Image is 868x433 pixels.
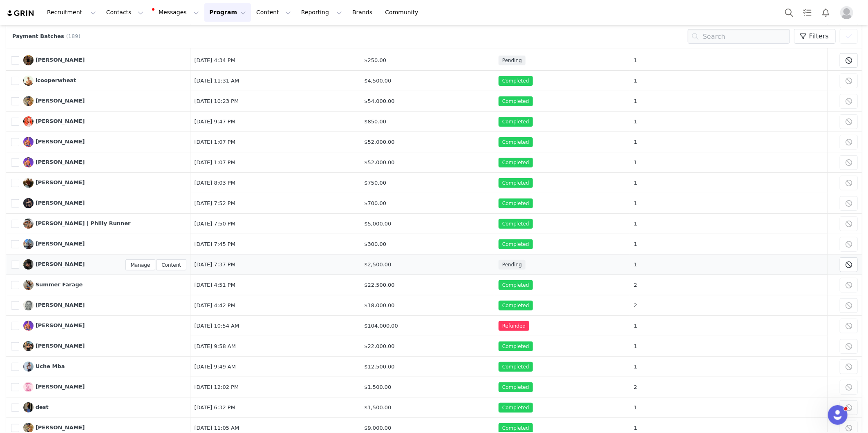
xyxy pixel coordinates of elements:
[364,57,386,63] span: $250.00
[630,173,828,193] td: 1
[630,336,828,357] td: 1
[630,397,828,418] td: 1
[190,397,360,418] td: [DATE] 6:32 PM
[36,57,85,63] span: [PERSON_NAME]
[364,180,386,186] span: $750.00
[364,241,386,247] span: $300.00
[36,159,85,165] span: [PERSON_NAME]
[364,404,391,411] span: $1,500.00
[190,336,360,357] td: [DATE] 9:58 AM
[499,219,532,229] span: Completed
[23,280,83,290] a: Summer Farage
[499,199,532,208] span: Completed
[23,321,85,331] a: [PERSON_NAME]
[36,179,85,185] span: [PERSON_NAME]
[36,200,85,206] span: [PERSON_NAME]
[190,214,360,234] td: [DATE] 7:50 PM
[23,300,85,310] a: [PERSON_NAME]
[23,423,34,433] img: Idris Doosi
[23,137,34,147] img: Joseph Shulkin
[364,139,394,145] span: $52,000.00
[23,219,131,229] a: [PERSON_NAME] | Philly Runner
[23,116,85,127] a: [PERSON_NAME]
[630,50,828,71] td: 1
[66,32,81,40] span: (189)
[499,382,532,392] span: Completed
[499,178,532,188] span: Completed
[364,98,394,104] span: $54,000.00
[36,138,85,145] span: [PERSON_NAME]
[23,382,34,392] img: Jamie
[630,357,828,377] td: 1
[190,254,360,275] td: [DATE] 7:37 PM
[23,402,49,413] a: dest
[23,341,34,351] img: Erika Rodriguez
[23,402,34,413] img: dest
[204,3,251,22] button: Program
[190,316,360,336] td: [DATE] 10:54 AM
[23,76,34,86] img: lcooperwheat
[380,3,427,22] a: Community
[630,71,828,91] td: 1
[7,9,35,17] a: grin logo
[364,343,394,349] span: $22,000.00
[630,214,828,234] td: 1
[828,405,848,425] iframe: Intercom live chat
[36,384,85,390] span: [PERSON_NAME]
[36,404,49,410] span: dest
[23,55,34,65] img: Marcy Palazzetti
[630,234,828,254] td: 1
[190,377,360,397] td: [DATE] 12:02 PM
[36,98,85,104] span: [PERSON_NAME]
[499,403,532,413] span: Completed
[36,424,85,431] span: [PERSON_NAME]
[23,198,34,208] img: Kacey Green
[630,254,828,275] td: 1
[23,300,34,310] img: Evan Cooper
[364,282,394,288] span: $22,500.00
[23,157,85,167] a: [PERSON_NAME]
[630,152,828,173] td: 1
[364,384,391,390] span: $1,500.00
[499,76,532,86] span: Completed
[23,157,34,167] img: Joseph Shulkin
[630,132,828,152] td: 1
[10,32,85,40] div: Payment Batches
[23,259,34,270] img: Jake Benedict
[23,55,85,65] a: [PERSON_NAME]
[190,234,360,254] td: [DATE] 7:45 PM
[23,198,85,208] a: [PERSON_NAME]
[364,159,394,165] span: $52,000.00
[23,178,85,188] a: [PERSON_NAME]
[499,117,532,127] span: Completed
[190,173,360,193] td: [DATE] 8:03 PM
[499,158,532,167] span: Completed
[190,275,360,295] td: [DATE] 4:51 PM
[190,152,360,173] td: [DATE] 1:07 PM
[36,281,83,288] span: Summer Farage
[364,302,394,308] span: $18,000.00
[36,118,85,124] span: [PERSON_NAME]
[125,259,156,270] a: Manage
[499,137,532,147] span: Completed
[364,425,391,431] span: $9,000.00
[364,221,391,227] span: $5,000.00
[630,112,828,132] td: 1
[190,357,360,377] td: [DATE] 9:49 AM
[630,295,828,316] td: 2
[840,6,853,19] img: placeholder-profile.jpg
[190,91,360,112] td: [DATE] 10:23 PM
[499,341,532,351] span: Completed
[23,280,34,290] img: Summer Farage
[817,3,835,22] button: Notifications
[364,78,391,84] span: $4,500.00
[23,362,65,372] a: Uche Mba
[630,193,828,214] td: 1
[149,3,204,22] button: Messages
[251,3,296,22] button: Content
[630,377,828,397] td: 2
[36,241,85,247] span: [PERSON_NAME]
[42,3,101,22] button: Recruitment
[23,321,34,331] img: Joseph Shulkin
[499,280,532,290] span: Completed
